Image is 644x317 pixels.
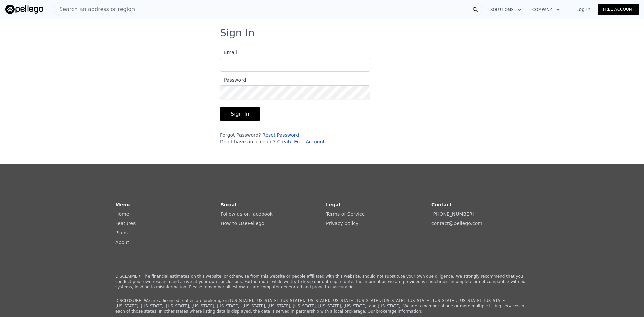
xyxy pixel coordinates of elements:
a: Reset Password [262,132,299,138]
a: About [115,240,129,245]
a: Free Account [598,4,639,15]
input: Password [220,85,370,99]
strong: Menu [115,202,130,207]
img: Pellego [5,5,43,14]
a: Privacy policy [326,221,358,226]
a: Home [115,211,129,217]
button: Solutions [485,4,527,16]
a: Plans [115,230,128,235]
strong: Contact [431,202,452,207]
button: Sign In [220,107,260,121]
h3: Sign In [220,27,424,39]
a: contact@pellego.com [431,221,482,226]
div: Forgot Password? Don't have an account? [220,131,370,145]
a: Create Free Account [277,139,325,144]
a: How to UsePellego [221,221,264,226]
span: Email [220,50,237,55]
a: [PHONE_NUMBER] [431,211,474,217]
a: Follow us on facebook [221,211,273,217]
span: Search an address or region [54,5,135,13]
a: Terms of Service [326,211,365,217]
input: Email [220,58,370,72]
strong: Legal [326,202,340,207]
span: Password [220,77,246,83]
a: Features [115,221,136,226]
p: DISCLOSURE: We are a licensed real estate brokerage in [US_STATE], [US_STATE], [US_STATE], [US_ST... [115,298,529,314]
a: Log In [568,6,598,13]
button: Company [527,4,566,16]
p: DISCLAIMER: The financial estimates on this website, or otherwise from this website or people aff... [115,274,529,290]
strong: Social [221,202,236,207]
